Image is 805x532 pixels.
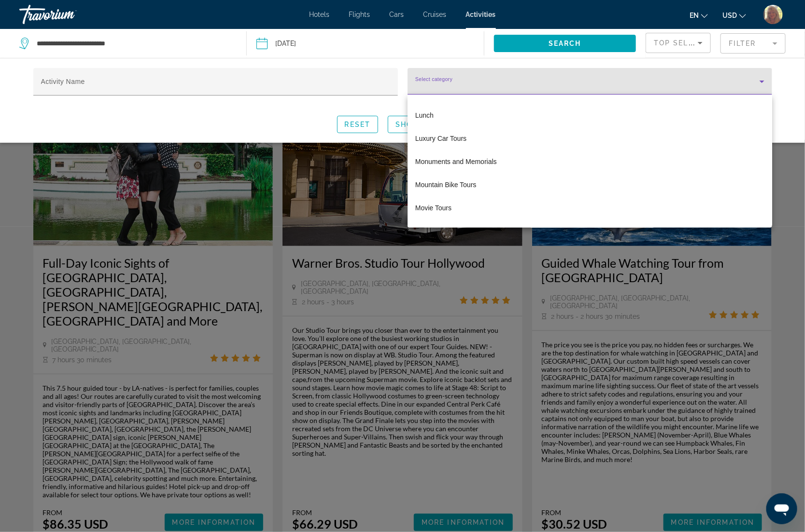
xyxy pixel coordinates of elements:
span: Luxury Car Tours [415,133,466,144]
span: Multi-day Tours [415,225,461,237]
iframe: Button to launch messaging window [766,493,797,524]
span: Mountain Bike Tours [415,179,477,191]
span: Movie Tours [415,202,452,214]
span: Monuments and Memorials [415,156,497,167]
span: Lunch [415,109,434,121]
